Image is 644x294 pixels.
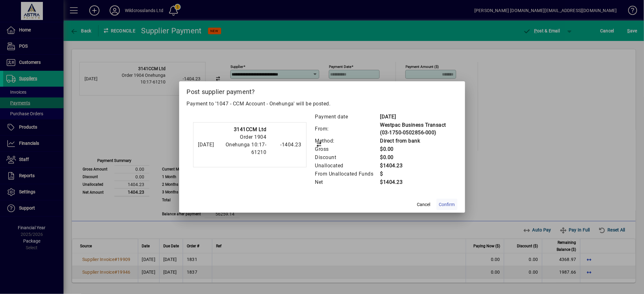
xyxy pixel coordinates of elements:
td: From Unallocated Funds [315,170,380,178]
button: Cancel [414,199,434,210]
td: $0.00 [380,145,451,153]
td: [DATE] [380,113,451,121]
span: Order 1904 Onehunga 10:17-61210 [226,134,267,155]
p: Payment to '1047 - CCM Account - Onehunga' will be posted. [187,100,458,108]
td: Unallocated [315,162,380,170]
h2: Post supplier payment? [179,81,465,100]
td: Payment date [315,113,380,121]
span: Confirm [439,201,455,208]
div: [DATE] [198,141,214,149]
td: Net [315,178,380,186]
span: Cancel [417,201,430,208]
td: $0.00 [380,153,451,162]
td: Method: [315,137,380,145]
td: $1404.23 [380,162,451,170]
td: Gross [315,145,380,153]
strong: 3141CCM Ltd [234,126,267,132]
td: Discount [315,153,380,162]
div: -1404.23 [270,141,302,149]
td: From: [315,121,380,137]
td: Westpac Business Transact (03-1750-0502856-000) [380,121,451,137]
button: Confirm [437,199,458,210]
td: $ [380,170,451,178]
td: $1404.23 [380,178,451,186]
td: Direct from bank [380,137,451,145]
